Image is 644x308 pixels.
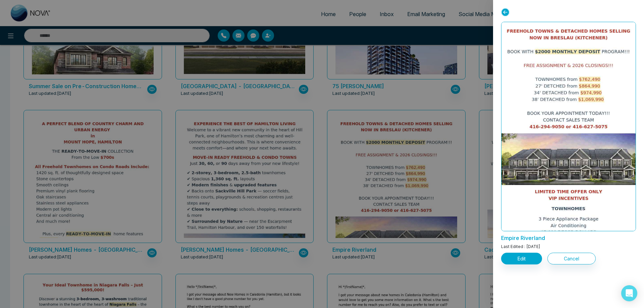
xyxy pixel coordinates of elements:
span: Last Edited : [DATE] [501,244,540,249]
button: Edit [501,253,542,264]
div: Open Intercom Messenger [621,285,637,301]
button: Cancel [547,253,596,264]
p: Empire Riverland [501,231,636,242]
